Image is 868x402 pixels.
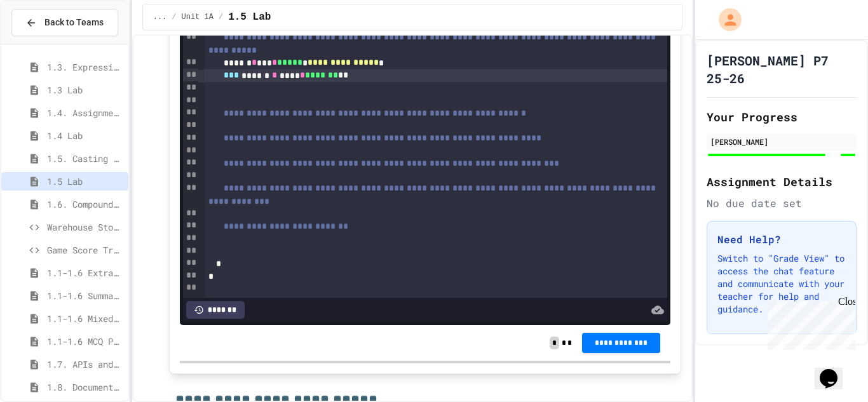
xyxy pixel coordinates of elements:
span: 1.5 Lab [47,175,123,188]
div: My Account [705,5,745,34]
span: 1.1-1.6 MCQ Practice [47,335,123,348]
div: [PERSON_NAME] [710,136,853,147]
iframe: chat widget [815,351,855,389]
span: 1.8. Documentation with Comments and Preconditions [47,380,123,394]
span: / [172,12,176,22]
span: ... [153,12,167,22]
p: Switch to "Grade View" to access the chat feature and communicate with your teacher for help and ... [717,252,846,316]
span: 1.3. Expressions and Output [New] [47,60,123,74]
span: Game Score Tracker [47,243,123,257]
span: Warehouse Stock Calculator [47,220,123,234]
span: 1.1-1.6 Summary [47,289,123,302]
span: / [219,12,223,22]
h1: [PERSON_NAME] P7 25-26 [707,51,857,87]
span: Unit 1A [182,12,214,22]
span: 1.4. Assignment and Input [47,106,123,119]
iframe: chat widget [763,296,855,350]
button: Back to Teams [11,9,118,36]
span: 1.5. Casting and Ranges of Values [47,152,123,165]
h2: Your Progress [707,108,857,126]
h2: Assignment Details [707,173,857,191]
span: 1.6. Compound Assignment Operators [47,198,123,211]
span: 1.4 Lab [47,129,123,142]
span: 1.1-1.6 Extra Coding Practice [47,266,123,279]
div: No due date set [707,196,857,211]
span: 1.7. APIs and Libraries [47,358,123,371]
h3: Need Help? [717,232,846,247]
span: 1.1-1.6 Mixed Up Code Practice [47,312,123,325]
span: Back to Teams [44,16,104,29]
span: 1.5 Lab [228,10,271,25]
span: 1.3 Lab [47,83,123,97]
div: Chat with us now!Close [5,5,88,81]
